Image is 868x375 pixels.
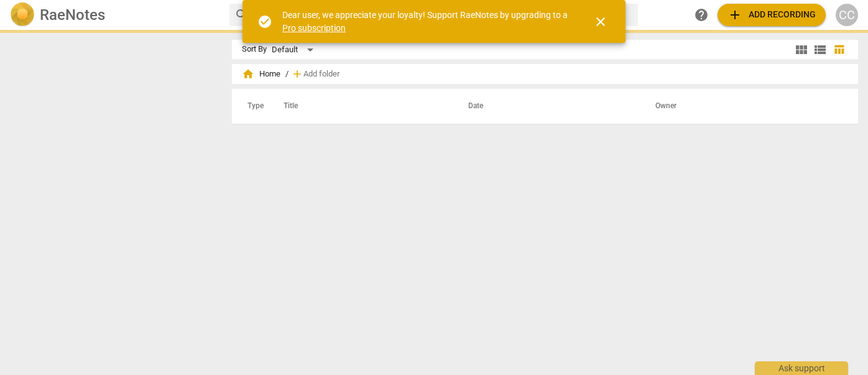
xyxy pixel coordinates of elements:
button: Tile view [792,40,811,59]
button: Upload [718,4,826,26]
div: Ask support [755,361,848,375]
th: Title [269,89,453,124]
h2: RaeNotes [40,6,105,24]
span: close [593,14,608,29]
a: Help [690,4,713,26]
span: Add recording [727,7,816,22]
span: view_list [813,42,828,57]
span: home [242,68,254,80]
button: Close [586,7,616,37]
span: table_chart [833,44,845,55]
button: List view [811,40,829,59]
span: Add folder [303,70,339,79]
a: Pro subscription [282,23,346,33]
th: Type [238,89,269,124]
span: search [234,7,249,22]
div: Default [272,40,318,60]
th: Date [453,89,640,124]
th: Owner [640,89,845,124]
button: Table view [829,40,848,59]
button: CC [836,4,858,26]
span: check_circle [257,14,272,29]
div: Dear user, we appreciate your loyalty! Support RaeNotes by upgrading to a [282,9,571,34]
span: add [291,68,303,80]
div: Sort By [242,45,267,54]
a: LogoRaeNotes [10,2,219,27]
span: add [727,7,742,22]
img: Logo [10,2,35,27]
span: help [694,7,709,22]
span: Home [242,68,280,80]
span: / [285,70,289,79]
span: view_module [794,42,809,57]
